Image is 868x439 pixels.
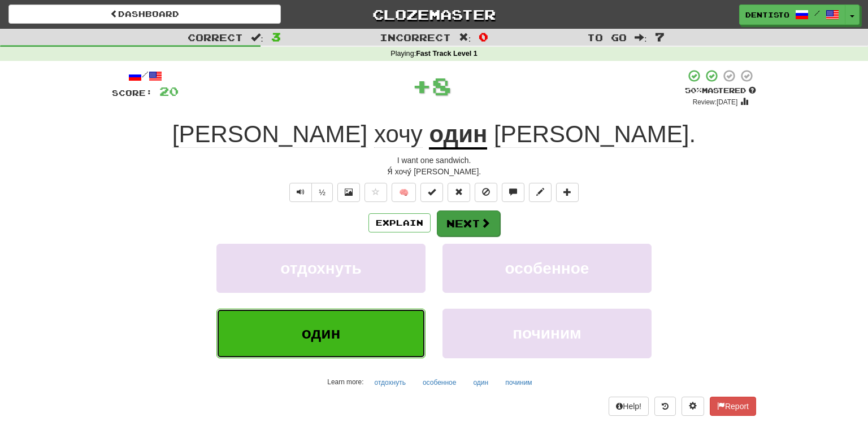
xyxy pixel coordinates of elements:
[494,121,689,148] span: [PERSON_NAME]
[337,183,360,202] button: Show image (alt+x)
[159,84,179,98] span: 20
[368,374,411,391] button: отдохнуть
[437,210,500,236] button: Next
[685,86,702,95] span: 50 %
[302,324,341,342] span: один
[655,30,665,43] span: 7
[112,88,153,98] span: Score:
[188,32,243,43] span: Correct
[327,378,363,386] small: Learn more:
[459,33,471,42] span: :
[392,183,416,202] button: 🧠
[416,50,478,58] strong: Fast Track Level 1
[442,244,652,293] button: особенное
[251,33,263,42] span: :
[654,397,676,416] button: Round history (alt+y)
[479,30,488,43] span: 0
[529,183,552,202] button: Edit sentence (alt+d)
[216,244,426,293] button: отдохнуть
[368,213,431,232] button: Explain
[502,183,524,202] button: Discuss sentence (alt+u)
[374,121,423,148] span: хочу
[448,183,470,202] button: Reset to 0% Mastered (alt+r)
[442,309,652,358] button: починим
[271,30,281,43] span: 3
[298,5,570,24] a: Clozemaster
[364,183,387,202] button: Favorite sentence (alt+f)
[112,155,756,166] div: I want one sandwich.
[8,5,281,24] a: Dashboard
[172,121,367,148] span: [PERSON_NAME]
[429,121,487,150] u: один
[693,98,738,106] small: Review: [DATE]
[432,72,452,100] span: 8
[739,5,845,25] a: Dentisto /
[513,324,581,342] span: починим
[710,397,756,416] button: Report
[280,260,361,277] span: отдохнуть
[635,33,647,42] span: :
[380,32,451,43] span: Incorrect
[685,86,756,96] div: Mastered
[505,260,589,277] span: особенное
[587,32,627,43] span: To go
[420,183,443,202] button: Set this sentence to 100% Mastered (alt+m)
[556,183,579,202] button: Add to collection (alt+a)
[412,69,432,103] span: +
[487,121,696,148] span: .
[287,183,333,202] div: Text-to-speech controls
[112,69,179,83] div: /
[814,9,820,17] span: /
[416,374,463,391] button: особенное
[216,309,426,358] button: один
[499,374,538,391] button: починим
[289,183,312,202] button: Play sentence audio (ctl+space)
[475,183,497,202] button: Ignore sentence (alt+i)
[467,374,494,391] button: один
[311,183,333,202] button: ½
[609,397,649,416] button: Help!
[745,10,789,20] span: Dentisto
[112,166,756,177] div: Я́ хочу́ [PERSON_NAME].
